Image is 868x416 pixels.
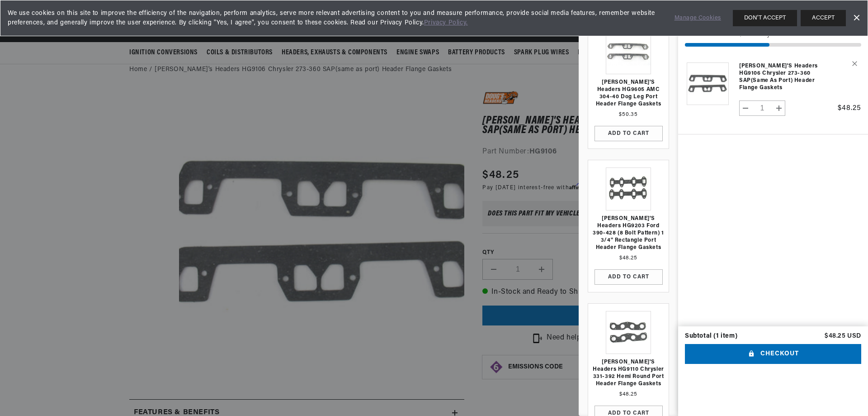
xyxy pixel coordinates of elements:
span: We use cookies on this site to improve the efficiency of the navigation, perform analytics, serve... [8,9,662,28]
span: $48.25 [838,105,861,112]
a: Dismiss Banner [849,11,863,25]
button: Checkout [685,344,861,364]
a: Manage Cookies [675,14,721,23]
iframe: PayPal-paypal [685,376,861,396]
div: Subtotal (1 item) [685,333,737,339]
button: ACCEPT [801,10,846,26]
p: $48.25 USD [825,333,861,339]
a: Privacy Policy. [424,19,468,26]
a: [PERSON_NAME]'s Headers HG9106 Chrysler 273-360 SAP(same as port) Header Flange Gaskets [739,62,829,91]
button: Remove Doug's Headers HG9106 Chrysler 273-360 SAP(same as port) Header Flange Gaskets [845,56,861,72]
button: DON'T ACCEPT [733,10,797,26]
input: Quantity for Doug&#39;s Headers HG9106 Chrysler 273-360 SAP(same as port) Header Flange Gaskets [752,100,773,116]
